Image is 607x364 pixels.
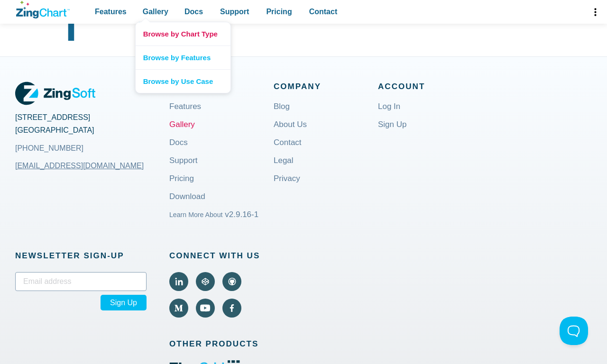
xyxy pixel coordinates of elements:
[143,5,168,18] span: Gallery
[15,136,169,159] a: [PHONE_NUMBER]
[15,272,147,291] input: Email address
[169,121,195,144] a: Gallery
[274,103,290,126] a: Blog
[169,299,188,318] a: Visit ZingChart on Medium (external).
[169,337,274,351] span: Other Products
[169,249,274,263] span: Connect With Us
[15,249,147,263] span: Newsletter Sign‑up
[169,175,194,198] a: Pricing
[169,193,205,216] a: Download
[222,299,241,318] a: Visit ZingChart on Facebook (external).
[378,80,482,93] span: Account
[274,157,294,180] a: Legal
[15,154,144,177] a: [EMAIL_ADDRESS][DOMAIN_NAME]
[274,121,307,144] a: About Us
[222,272,241,291] a: Visit ZingChart on GitHub (external).
[101,295,147,310] span: Sign Up
[196,299,215,318] a: Visit ZingChart on YouTube (external).
[274,175,300,198] a: Privacy
[16,1,70,18] a: ZingChart Logo. Click to return to the homepage
[15,111,169,159] address: [STREET_ADDRESS] [GEOGRAPHIC_DATA]
[378,103,400,126] a: Log In
[169,211,258,234] a: Learn More About v2.9.16-1
[274,139,302,162] a: Contact
[560,317,588,345] iframe: Toggle Customer Support
[169,272,188,291] a: Visit ZingChart on LinkedIn (external).
[95,5,127,18] span: Features
[169,139,188,162] a: Docs
[184,5,203,18] span: Docs
[309,5,338,18] span: Contact
[274,80,378,93] span: Company
[15,80,95,107] a: ZingSoft Logo. Click to visit the ZingSoft site (external).
[378,121,406,144] a: Sign Up
[266,5,292,18] span: Pricing
[136,45,230,69] a: Browse by Features
[196,272,215,291] a: Visit ZingChart on CodePen (external).
[169,211,223,218] small: Learn More About
[220,5,249,18] span: Support
[136,22,230,45] a: Browse by Chart Type
[169,103,201,126] a: Features
[169,157,198,180] a: Support
[225,210,258,219] span: v2.9.16-1
[136,69,230,93] a: Browse by Use Case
